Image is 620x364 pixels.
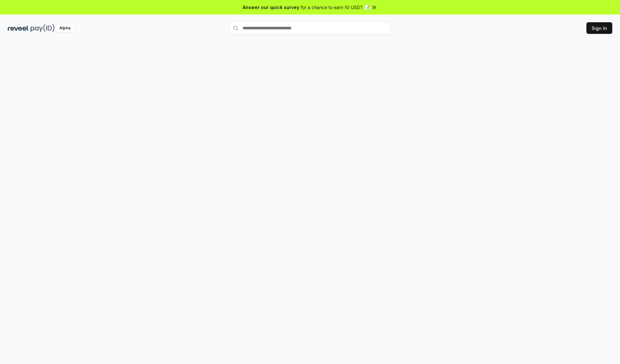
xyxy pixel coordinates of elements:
button: Sign In [586,22,612,34]
img: reveel_dark [8,24,29,32]
span: for a chance to earn 10 USDT 📝 [301,4,370,11]
span: Answer our quick survey [243,4,299,11]
div: Alpha [56,24,74,32]
img: pay_id [31,24,55,32]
